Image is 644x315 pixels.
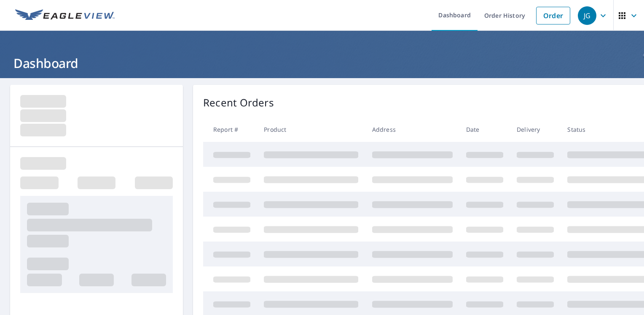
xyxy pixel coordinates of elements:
th: Product [257,117,365,142]
img: EV Logo [15,9,115,22]
th: Address [365,117,459,142]
a: Order [536,7,570,24]
h1: Dashboard [10,54,634,72]
p: Recent Orders [203,95,274,110]
th: Report # [203,117,257,142]
th: Delivery [510,117,561,142]
th: Date [459,117,510,142]
div: JG [578,6,596,25]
